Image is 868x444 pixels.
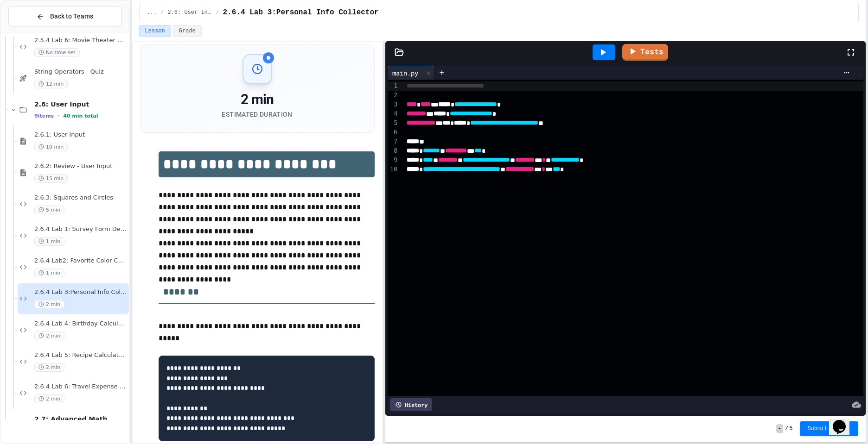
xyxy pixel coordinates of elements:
span: Back to Teams [50,12,93,21]
span: 2.6.4 Lab 6: Travel Expense Calculator [34,383,127,391]
span: 2.6.4 Lab 5: Recipe Calculator Repair [34,351,127,359]
span: 2.6: User Input [34,100,127,108]
span: 2.6.4 Lab 1: Survey Form Debugger [34,225,127,233]
span: • [57,112,59,119]
span: 2.6.3: Squares and Circles [34,194,127,202]
span: ... [147,9,157,16]
span: 2.7: Advanced Math [34,415,127,423]
span: 1 min [34,237,64,246]
span: / [785,425,788,432]
button: Lesson [139,25,171,37]
div: History [390,398,432,411]
div: 10 [388,165,399,174]
span: 1 min [34,269,64,277]
span: No time set [34,48,80,57]
div: 3 [388,100,399,109]
div: 8 [388,146,399,156]
span: 2.6.4 Lab2: Favorite Color Collector [34,257,127,265]
span: 12 min [34,80,68,88]
button: Submit Answer [800,421,858,436]
span: 2 min [34,331,64,340]
button: Grade [173,25,202,37]
div: 5 [388,119,399,128]
div: 1 [388,81,399,91]
span: 9 items [34,113,54,119]
div: Estimated Duration [222,110,292,119]
div: 7 [388,137,399,146]
div: 9 [388,156,399,165]
span: 2 min [34,363,64,372]
span: 15 min [34,174,68,183]
div: main.py [388,66,434,80]
div: 2 [388,91,399,100]
iframe: chat widget [829,407,859,435]
span: 2 min [34,300,64,309]
span: 2.5.4 Lab 6: Movie Theater Announcer [34,37,127,44]
span: 2.6.1: User Input [34,131,127,139]
span: 2.6.4 Lab 3:Personal Info Collector [223,7,379,18]
button: Back to Teams [8,6,121,26]
span: / [216,9,219,16]
div: 6 [388,128,399,137]
span: 2.6.2: Review - User Input [34,163,127,170]
span: 10 min [34,143,68,151]
span: 2.6.4 Lab 4: Birthday Calculator [34,320,127,328]
span: 5 [789,425,792,432]
span: 2.6: User Input [167,9,212,16]
a: Tests [622,44,668,61]
span: - [776,424,783,433]
div: 4 [388,109,399,119]
span: 2 min [34,394,64,403]
span: 5 min [34,206,64,214]
span: Submit Answer [807,425,851,432]
span: 40 min total [63,113,98,119]
span: String Operators - Quiz [34,68,127,76]
div: main.py [388,68,423,78]
span: / [160,9,164,16]
div: 2 min [222,91,292,108]
span: 2.6.4 Lab 3:Personal Info Collector [34,288,127,296]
